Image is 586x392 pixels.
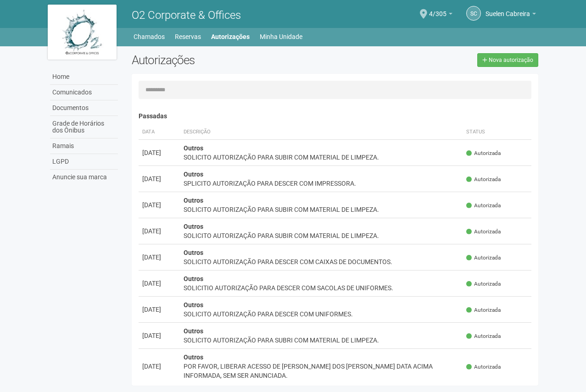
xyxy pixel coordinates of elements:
[48,5,117,60] img: logo.jpg
[139,125,180,140] th: Data
[466,363,501,371] span: Autorizada
[184,197,203,204] strong: Outros
[184,144,203,152] strong: Outros
[466,228,501,236] span: Autorizada
[466,149,501,157] span: Autorizada
[184,327,203,335] strong: Outros
[132,9,241,22] span: O2 Corporate & Offices
[180,125,463,140] th: Descrição
[184,301,203,309] strong: Outros
[466,202,501,210] span: Autorizada
[184,223,203,230] strong: Outros
[50,154,118,170] a: LGPD
[486,1,530,17] span: Suelen Cabreira
[466,332,501,340] span: Autorizada
[184,283,459,293] div: SOLICITIO AUTORIZAÇÃO PARA DESCER COM SACOLAS DE UNIFORMES.
[142,305,176,314] div: [DATE]
[184,231,459,240] div: SOLICITO AUTORIZAÇÃO PARA SUBIR COM MATERIAL DE LIMPEZA.
[184,179,459,188] div: SPLICITO AUTORIZAÇÃO PARA DESCER COM IMPRESSORA.
[477,53,538,67] a: Nova autorização
[142,279,176,288] div: [DATE]
[134,30,165,43] a: Chamados
[184,353,203,361] strong: Outros
[429,1,446,17] span: 4/305
[50,100,118,116] a: Documentos
[211,30,250,43] a: Autorizações
[489,57,533,63] span: Nova autorização
[50,69,118,85] a: Home
[184,171,203,178] strong: Outros
[142,174,176,183] div: [DATE]
[142,226,176,236] div: [DATE]
[184,309,459,319] div: SOLICITO AUTORIZAÇÃO PARA DESCER COM UNIFORMES.
[184,257,459,266] div: SOLICITO AUTORIZAÇÃO PARA DESCER COM CAIXAS DE DOCUMENTOS.
[142,331,176,340] div: [DATE]
[429,11,452,19] a: 4/305
[50,170,118,185] a: Anuncie sua marca
[463,125,531,140] th: Status
[142,253,176,262] div: [DATE]
[184,153,459,162] div: SOLICITO AUTORIZAÇÃO PARA SUBIR COM MATERIAL DE LIMPEZA.
[139,113,532,120] h4: Passadas
[132,53,328,67] h2: Autorizações
[184,336,459,345] div: SOLICITO AUTORIZAÇÃO PARA SUBRI COM MATERIAL DE LIMPEZA.
[50,85,118,100] a: Comunicados
[466,176,501,183] span: Autorizada
[260,30,302,43] a: Minha Unidade
[466,306,501,314] span: Autorizada
[50,138,118,154] a: Ramais
[466,6,481,21] a: SC
[142,362,176,371] div: [DATE]
[50,116,118,138] a: Grade de Horários dos Ônibus
[142,200,176,210] div: [DATE]
[142,148,176,157] div: [DATE]
[486,11,536,19] a: Suelen Cabreira
[184,249,203,256] strong: Outros
[175,30,201,43] a: Reservas
[184,362,459,380] div: POR FAVOR, LIBERAR ACESSO DE [PERSON_NAME] DOS [PERSON_NAME] DATA ACIMA INFORMADA, SEM SER ANUNCI...
[466,280,501,288] span: Autorizada
[466,254,501,262] span: Autorizada
[184,205,459,214] div: SOLICITO AUTORIZAÇÃO PARA SUBIR COM MATERIAL DE LIMPEZA.
[184,275,203,282] strong: Outros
